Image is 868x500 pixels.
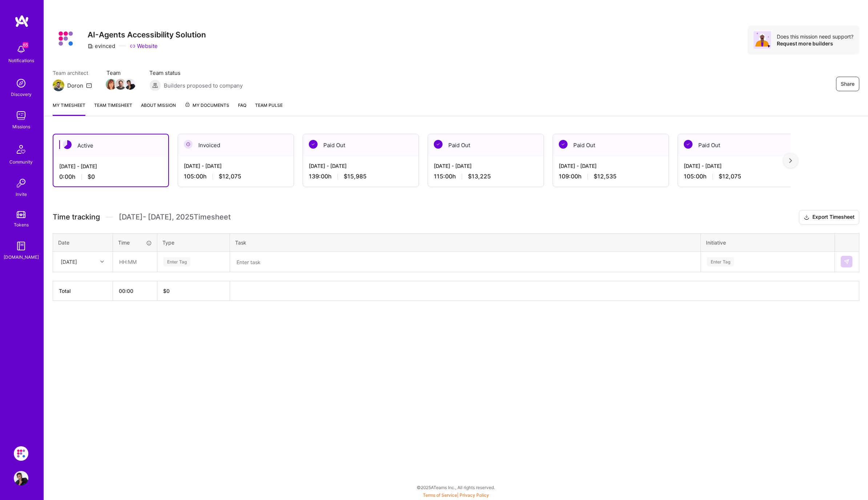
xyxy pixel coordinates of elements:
span: Builders proposed to company [164,82,243,89]
div: Does this mission need support? [777,33,853,40]
div: Enter Tag [163,256,190,267]
button: Share [836,77,859,91]
div: 105:00 h [684,173,788,180]
img: discovery [14,76,28,90]
a: FAQ [238,101,246,116]
span: | [423,492,489,498]
span: Share [841,80,855,88]
div: Request more builders [777,40,853,47]
a: Evinced: AI-Agents Accessibility Solution [12,446,30,461]
span: $ 0 [163,288,170,294]
img: Community [12,141,30,158]
span: $13,225 [468,173,491,180]
div: Enter Tag [707,256,734,267]
div: Community [9,158,33,166]
img: Team Architect [53,80,64,91]
h3: AI-Agents Accessibility Solution [88,30,206,39]
img: Avatar [754,31,771,49]
span: Team architect [53,69,92,77]
img: Paid Out [559,140,568,149]
button: Export Timesheet [799,210,859,225]
div: [DATE] - [DATE] [559,162,663,170]
div: [DATE] - [DATE] [59,162,162,170]
img: guide book [14,239,28,253]
div: 105:00 h [184,173,288,180]
img: Company Logo [53,25,79,52]
div: Missions [12,123,30,130]
img: right [789,158,792,163]
div: evinced [88,42,115,50]
a: My timesheet [53,101,85,116]
span: My Documents [185,101,229,109]
img: Paid Out [684,140,693,149]
img: bell [14,42,28,57]
a: My Documents [185,101,229,116]
span: Team status [149,69,243,77]
a: About Mission [141,101,176,116]
div: 109:00 h [559,173,663,180]
span: Team Pulse [255,102,283,108]
i: icon Mail [86,82,92,88]
th: Total [53,281,113,301]
img: logo [15,15,29,28]
img: Submit [844,259,849,265]
img: Evinced: AI-Agents Accessibility Solution [14,446,28,461]
a: Team Pulse [255,101,283,116]
div: © 2025 ATeams Inc., All rights reserved. [44,478,868,496]
th: Type [157,233,230,251]
span: [DATE] - [DATE] , 2025 Timesheet [119,213,231,222]
span: $12,075 [719,173,741,180]
i: icon Chevron [100,260,104,263]
div: [DOMAIN_NAME] [4,253,39,261]
th: Date [53,233,113,251]
a: Privacy Policy [460,492,489,498]
div: Paid Out [678,134,794,156]
i: icon Download [804,214,810,221]
a: Team Member Avatar [116,78,125,90]
span: $12,535 [594,173,617,180]
div: [DATE] - [DATE] [684,162,788,170]
img: Invoiced [184,140,193,149]
span: $0 [88,173,95,181]
div: Paid Out [553,134,669,156]
a: Terms of Service [423,492,457,498]
span: $15,985 [344,173,367,180]
div: Paid Out [303,134,419,156]
img: Team Member Avatar [106,79,117,90]
img: User Avatar [14,471,28,485]
div: 0:00 h [59,173,162,181]
div: 115:00 h [434,173,538,180]
a: User Avatar [12,471,30,485]
a: Team Member Avatar [106,78,116,90]
div: Paid Out [428,134,544,156]
a: Team timesheet [94,101,132,116]
img: Team Member Avatar [125,79,136,90]
img: Paid Out [309,140,318,149]
img: Paid Out [434,140,443,149]
input: HH:MM [113,252,157,271]
i: icon CompanyGray [88,43,93,49]
div: Invite [16,190,27,198]
img: Active [63,140,72,149]
div: Invoiced [178,134,294,156]
img: teamwork [14,108,28,123]
div: [DATE] - [DATE] [309,162,413,170]
img: tokens [17,211,25,218]
img: Team Member Avatar [115,79,126,90]
div: Doron [67,82,83,89]
div: Active [53,134,168,157]
div: Initiative [706,239,829,246]
th: 00:00 [113,281,157,301]
div: [DATE] - [DATE] [184,162,288,170]
span: Time tracking [53,213,100,222]
div: Time [118,239,152,246]
th: Task [230,233,701,251]
span: $12,075 [219,173,241,180]
a: Team Member Avatar [125,78,135,90]
div: Tokens [14,221,29,229]
img: Invite [14,176,28,190]
img: Builders proposed to company [149,80,161,91]
div: Notifications [8,57,34,64]
div: 139:00 h [309,173,413,180]
span: Team [106,69,135,77]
